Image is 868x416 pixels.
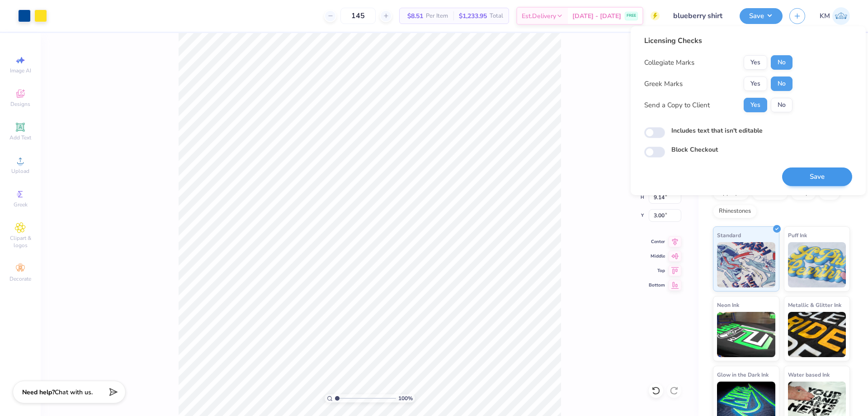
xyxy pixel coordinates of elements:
[55,388,93,397] span: Chat with us.
[671,145,718,154] label: Block Checkout
[11,167,29,175] span: Upload
[22,388,55,397] strong: Need help?
[426,11,448,21] span: Per Item
[717,242,775,287] img: Standard
[666,7,733,25] input: Untitled Design
[782,167,852,186] button: Save
[9,134,31,141] span: Add Text
[820,11,830,21] span: KM
[788,312,846,357] img: Metallic & Glitter Ink
[788,300,841,310] span: Metallic & Glitter Ink
[744,77,767,91] button: Yes
[820,7,850,25] a: KM
[771,55,793,70] button: No
[9,275,31,282] span: Decorate
[788,242,846,287] img: Puff Ink
[644,57,694,68] div: Collegiate Marks
[644,79,683,89] div: Greek Marks
[744,55,767,70] button: Yes
[788,230,807,240] span: Puff Ink
[5,234,36,249] span: Clipart & logos
[572,11,621,21] span: [DATE] - [DATE]
[644,100,710,110] div: Send a Copy to Client
[340,8,376,24] input: – –
[490,11,503,21] span: Total
[649,282,665,288] span: Bottom
[740,8,783,24] button: Save
[771,98,793,112] button: No
[717,300,739,310] span: Neon Ink
[649,239,665,245] span: Center
[649,253,665,259] span: Middle
[713,205,757,218] div: Rhinestones
[10,67,31,74] span: Image AI
[717,370,769,379] span: Glow in the Dark Ink
[459,11,487,21] span: $1,233.95
[717,312,775,357] img: Neon Ink
[522,11,556,21] span: Est. Delivery
[788,370,830,379] span: Water based Ink
[627,13,636,19] span: FREE
[644,35,793,46] div: Licensing Checks
[717,230,741,240] span: Standard
[832,7,850,25] img: Karl Michael Narciza
[744,98,767,112] button: Yes
[771,77,793,91] button: No
[649,268,665,274] span: Top
[405,11,423,21] span: $8.51
[14,201,28,208] span: Greek
[671,126,763,135] label: Includes text that isn't editable
[398,394,413,402] span: 100 %
[10,100,30,108] span: Designs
